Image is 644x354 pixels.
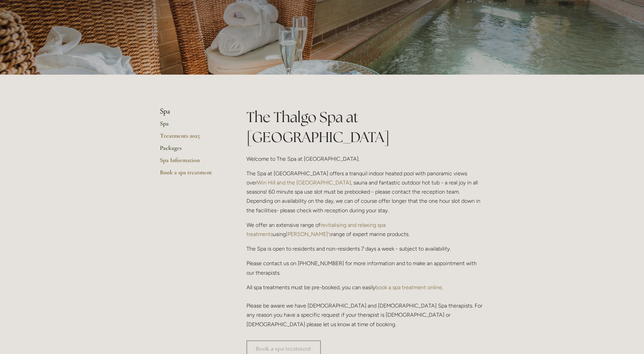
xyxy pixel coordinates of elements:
a: Book a spa treatment [160,169,225,181]
a: Spa [160,120,225,132]
a: Win Hill and the [GEOGRAPHIC_DATA] [257,179,351,186]
a: Packages [160,144,225,156]
p: The Spa at [GEOGRAPHIC_DATA] offers a tranquil indoor heated pool with panoramic views over , sau... [246,169,484,215]
p: All spa treatments must be pre-booked, you can easily . Please be aware we have [DEMOGRAPHIC_DATA... [246,283,484,329]
p: Welcome to The Spa at [GEOGRAPHIC_DATA]. [246,154,484,163]
p: The Spa is open to residents and non-residents 7 days a week - subject to availability. [246,244,484,253]
a: book a spa treatment online [375,284,442,291]
p: We offer an extensive range of using range of expert marine products. [246,220,484,239]
h1: The Thalgo Spa at [GEOGRAPHIC_DATA] [246,107,484,147]
a: [PERSON_NAME]'s [286,231,331,237]
a: Treatments 2025 [160,132,225,144]
li: Spa [160,107,225,116]
a: Spa Information [160,156,225,169]
p: Please contact us on [PHONE_NUMBER] for more information and to make an appointment with our ther... [246,259,484,277]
